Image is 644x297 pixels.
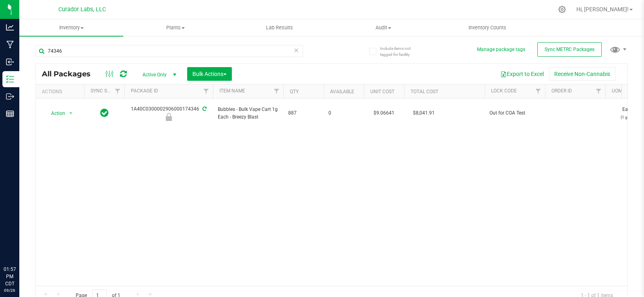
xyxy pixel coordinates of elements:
[537,42,602,57] button: Sync METRC Packages
[495,67,549,81] button: Export to Excel
[288,109,319,117] span: 887
[24,231,33,241] iframe: Resource center unread badge
[370,89,394,94] a: Unit Cost
[91,88,122,94] a: Sync Status
[187,67,232,81] button: Bulk Actions
[192,71,227,77] span: Bulk Actions
[489,109,540,117] span: Out for COA Test
[124,24,227,31] span: Plants
[131,88,158,94] a: Package ID
[44,108,66,119] span: Action
[19,24,123,31] span: Inventory
[491,88,517,94] a: Lock Code
[6,75,14,83] inline-svg: Inventory
[6,110,14,118] inline-svg: Reports
[111,84,124,98] a: Filter
[4,266,16,287] p: 01:57 PM CDT
[380,45,420,57] span: Include items not tagged for facility
[35,45,303,57] input: Search Package ID, Item Name, SKU, Lot or Part Number...
[19,19,123,36] a: Inventory
[293,45,299,55] span: Clear
[477,46,525,53] button: Manage package tags
[332,24,435,31] span: Audit
[4,287,16,293] p: 09/26
[557,6,567,13] div: Manage settings
[409,107,439,119] span: $8,041.91
[6,92,14,100] inline-svg: Outbound
[58,6,106,13] span: Curador Labs, LLC
[270,84,283,98] a: Filter
[331,19,435,36] a: Audit
[255,24,304,31] span: Lab Results
[532,84,545,98] a: Filter
[42,89,81,94] div: Actions
[290,89,299,94] a: Qty
[549,67,615,81] button: Receive Non-Cannabis
[6,23,14,31] inline-svg: Analytics
[612,88,622,94] a: UOM
[592,84,605,98] a: Filter
[100,107,109,119] span: In Sync
[545,47,594,52] span: Sync METRC Packages
[123,113,214,121] div: Out for COA Test
[576,6,629,12] span: Hi, [PERSON_NAME]!
[364,98,404,128] td: $9.06641
[66,108,76,119] span: select
[201,106,206,112] span: Sync from Compliance System
[227,19,331,36] a: Lab Results
[200,84,213,98] a: Filter
[328,109,359,117] span: 0
[123,19,227,36] a: Plants
[330,89,354,94] a: Available
[218,106,279,121] span: Bubbles - Bulk Vape Cart 1g Each - Breezy Blast
[219,88,245,94] a: Item Name
[458,24,517,31] span: Inventory Counts
[411,89,438,94] a: Total Cost
[42,70,99,78] span: All Packages
[6,41,14,49] inline-svg: Manufacturing
[123,105,214,121] div: 1A40C0300002906000174346
[8,233,32,257] iframe: Resource center
[551,88,572,94] a: Order Id
[436,19,539,36] a: Inventory Counts
[6,58,14,66] inline-svg: Inbound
